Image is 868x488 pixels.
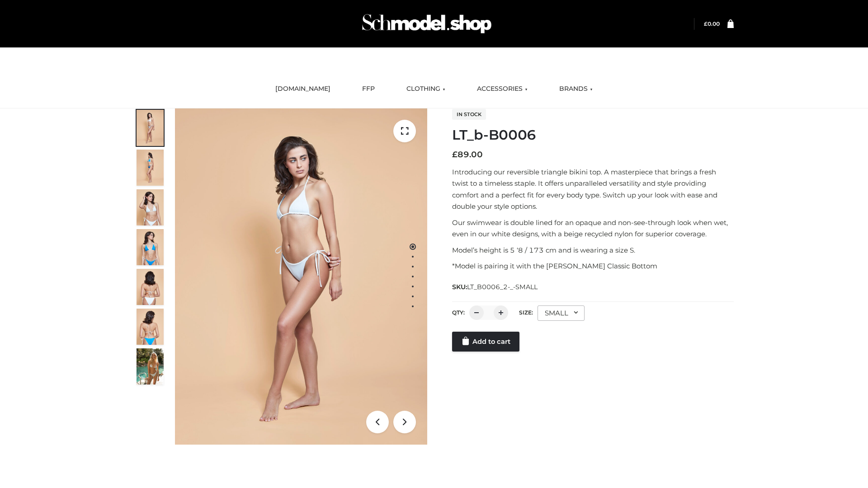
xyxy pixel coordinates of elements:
img: Schmodel Admin 964 [359,6,495,42]
bdi: 89.00 [452,150,483,160]
a: Add to cart [452,332,519,352]
label: Size: [519,309,533,316]
span: LT_B0006_2-_-SMALL [467,283,538,291]
a: ACCESSORIES [470,79,534,99]
p: Model’s height is 5 ‘8 / 173 cm and is wearing a size S. [452,244,734,256]
img: ArielClassicBikiniTop_CloudNine_AzureSky_OW114ECO_2-scaled.jpg [137,150,164,186]
img: ArielClassicBikiniTop_CloudNine_AzureSky_OW114ECO_3-scaled.jpg [137,189,164,225]
p: *Model is pairing it with the [PERSON_NAME] Classic Bottom [452,260,734,272]
a: [DOMAIN_NAME] [269,79,337,99]
a: CLOTHING [400,79,452,99]
p: Our swimwear is double lined for an opaque and non-see-through look when wet, even in our white d... [452,217,734,240]
img: ArielClassicBikiniTop_CloudNine_AzureSky_OW114ECO_1-scaled.jpg [137,110,164,146]
a: BRANDS [552,79,599,99]
h1: LT_b-B0006 [452,127,734,143]
img: ArielClassicBikiniTop_CloudNine_AzureSky_OW114ECO_1 [175,108,427,445]
span: £ [704,20,708,27]
bdi: 0.00 [704,20,720,27]
label: QTY: [452,309,465,316]
img: ArielClassicBikiniTop_CloudNine_AzureSky_OW114ECO_7-scaled.jpg [137,269,164,305]
img: Arieltop_CloudNine_AzureSky2.jpg [137,348,164,385]
span: SKU: [452,282,538,292]
span: In stock [452,109,486,120]
a: £0.00 [704,20,720,27]
img: ArielClassicBikiniTop_CloudNine_AzureSky_OW114ECO_4-scaled.jpg [137,229,164,265]
p: Introducing our reversible triangle bikini top. A masterpiece that brings a fresh twist to a time... [452,166,734,212]
span: £ [452,150,458,160]
a: FFP [355,79,382,99]
img: ArielClassicBikiniTop_CloudNine_AzureSky_OW114ECO_8-scaled.jpg [137,309,164,345]
div: SMALL [538,305,585,321]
